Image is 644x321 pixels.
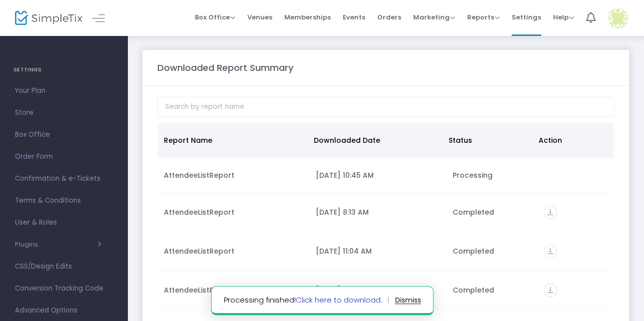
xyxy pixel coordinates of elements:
button: dismiss [395,292,421,308]
span: Confirmation & e-Tickets [15,172,112,185]
button: Plugins [15,241,101,249]
span: Your Plan [15,84,112,97]
span: User & Roles [15,216,112,229]
span: Terms & Conditions [15,194,112,207]
div: Completed [453,246,532,256]
div: https://go.SimpleTix.com/wncb4 [544,284,608,297]
span: Conversion Tracking Code [15,282,112,295]
span: Processing finished! [223,295,388,306]
th: Report Name [158,123,308,158]
span: Marketing [413,12,455,22]
div: 10/15/2025 8:13 AM [316,207,441,217]
div: https://go.SimpleTix.com/gvw4g [544,245,608,258]
span: Settings [512,4,541,30]
a: vertical_align_bottom [544,287,557,297]
span: Events [343,4,365,30]
div: AttendeeListReport [164,246,304,256]
input: Search by report name [157,97,614,117]
a: vertical_align_bottom [544,209,557,219]
div: Completed [453,207,532,217]
th: Downloaded Date [308,123,443,158]
div: AttendeeListReport [164,170,304,180]
a: vertical_align_bottom [544,248,557,258]
span: Box Office [15,128,112,141]
div: 10/15/2025 10:45 AM [316,170,441,180]
m-panel-title: Downloaded Report Summary [157,61,293,74]
span: Advanced Options [15,304,112,317]
span: Orders [377,4,401,30]
th: Action [533,123,608,158]
div: AttendeeListReport [164,285,304,295]
div: 10/8/2025 5:31 PM [316,285,441,295]
a: Click here to download. [295,295,382,305]
div: Completed [453,285,532,295]
span: Order Form [15,150,112,163]
div: https://go.SimpleTix.com/0zsml [544,206,608,219]
i: vertical_align_bottom [544,245,557,258]
div: 10/10/2025 11:04 AM [316,246,441,256]
span: Reports [467,12,500,22]
th: Status [443,123,533,158]
i: vertical_align_bottom [544,284,557,297]
div: Processing [453,170,532,180]
span: Store [15,106,112,119]
span: Memberships [284,4,331,30]
div: AttendeeListReport [164,207,304,217]
span: Box Office [195,12,235,22]
i: vertical_align_bottom [544,206,557,219]
h4: SETTINGS [13,60,114,80]
span: CSS/Design Edits [15,260,112,273]
span: Help [553,12,574,22]
span: Venues [247,4,272,30]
